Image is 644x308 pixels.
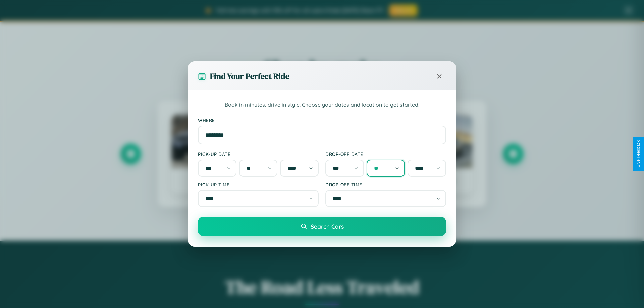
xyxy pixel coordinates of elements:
label: Where [198,117,446,123]
label: Drop-off Date [325,151,446,157]
label: Pick-up Time [198,182,319,187]
button: Search Cars [198,217,446,236]
span: Search Cars [311,223,344,230]
h3: Find Your Perfect Ride [210,71,289,82]
p: Book in minutes, drive in style. Choose your dates and location to get started. [198,101,446,109]
label: Drop-off Time [325,182,446,187]
label: Pick-up Date [198,151,319,157]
